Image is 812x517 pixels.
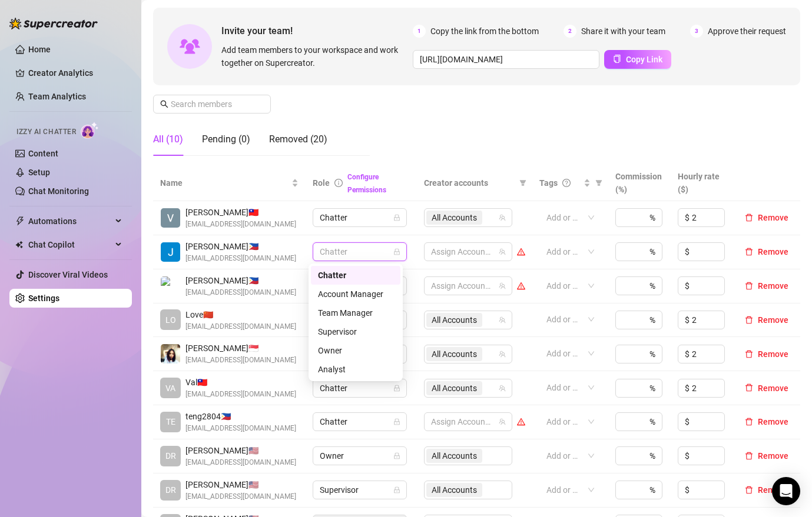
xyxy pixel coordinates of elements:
[517,174,529,192] span: filter
[604,50,671,69] button: Copy Link
[9,18,98,29] img: logo-BBDzfeDw.svg
[671,165,733,201] th: Hourly rate ($)
[499,248,506,255] span: team
[581,25,665,38] span: Share it with your team
[171,98,254,111] input: Search members
[320,481,400,499] span: Supervisor
[161,208,180,228] img: Valentina Magtangob
[165,313,176,326] span: LO
[334,179,343,187] span: info-circle
[426,347,482,361] span: All Accounts
[185,342,296,355] span: [PERSON_NAME] 🇸🇬
[318,325,393,338] div: Supervisor
[311,266,400,285] div: Chatter
[28,64,122,82] a: Creator Analytics
[690,25,703,38] span: 3
[499,316,506,323] span: team
[185,410,296,423] span: teng2804 🇵🇭
[745,486,753,494] span: delete
[165,449,176,462] span: DR
[426,381,482,395] span: All Accounts
[320,209,400,226] span: Chatter
[185,240,296,253] span: [PERSON_NAME] 🇵🇭
[311,285,400,303] div: Account Manager
[28,293,59,303] a: Settings
[740,313,793,327] button: Remove
[562,179,571,187] span: question-circle
[593,174,605,192] span: filter
[393,385,400,392] span: lock
[517,418,525,426] span: warning
[745,350,753,358] span: delete
[740,279,793,293] button: Remove
[15,216,25,226] span: thunderbolt
[28,235,112,254] span: Chat Copilot
[320,243,400,261] span: Chatter
[758,485,788,495] span: Remove
[708,25,786,38] span: Approve their request
[432,211,477,224] span: All Accounts
[313,178,330,188] span: Role
[745,452,753,460] span: delete
[393,214,400,221] span: lock
[185,491,296,502] span: [EMAIL_ADDRESS][DOMAIN_NAME]
[517,282,525,290] span: warning
[758,281,788,291] span: Remove
[347,173,386,194] a: Configure Permissions
[745,248,753,256] span: delete
[28,92,86,101] a: Team Analytics
[393,248,400,255] span: lock
[745,282,753,290] span: delete
[28,270,108,279] a: Discover Viral Videos
[745,214,753,222] span: delete
[318,288,393,301] div: Account Manager
[160,176,289,189] span: Name
[539,176,558,189] span: Tags
[745,383,753,392] span: delete
[15,241,23,249] img: Chat Copilot
[185,423,296,434] span: [EMAIL_ADDRESS][DOMAIN_NAME]
[81,122,99,139] img: AI Chatter
[318,363,393,376] div: Analyst
[185,219,296,230] span: [EMAIL_ADDRESS][DOMAIN_NAME]
[413,25,426,38] span: 1
[758,451,788,461] span: Remove
[185,355,296,366] span: [EMAIL_ADDRESS][DOMAIN_NAME]
[320,447,400,465] span: Owner
[311,322,400,341] div: Supervisor
[185,308,296,321] span: Love 🇨🇳
[745,316,753,324] span: delete
[613,55,621,63] span: copy
[28,149,58,158] a: Content
[393,418,400,425] span: lock
[28,212,112,231] span: Automations
[185,478,296,491] span: [PERSON_NAME] 🇺🇸
[161,344,180,363] img: Crismaine Digal
[758,315,788,325] span: Remove
[166,415,175,428] span: TE
[221,44,408,69] span: Add team members to your workspace and work together on Supercreator.
[153,165,306,201] th: Name
[185,457,296,468] span: [EMAIL_ADDRESS][DOMAIN_NAME]
[185,206,296,219] span: [PERSON_NAME] 🇹🇼
[499,214,506,221] span: team
[432,313,477,326] span: All Accounts
[745,418,753,426] span: delete
[320,379,400,397] span: Chatter
[311,341,400,360] div: Owner
[519,179,526,186] span: filter
[499,282,506,289] span: team
[517,248,525,256] span: warning
[626,55,662,64] span: Copy Link
[432,382,477,395] span: All Accounts
[740,449,793,463] button: Remove
[430,25,539,38] span: Copy the link from the bottom
[185,321,296,332] span: [EMAIL_ADDRESS][DOMAIN_NAME]
[758,417,788,426] span: Remove
[740,483,793,497] button: Remove
[499,385,506,392] span: team
[185,376,296,389] span: Val 🇹🇼
[16,126,76,138] span: Izzy AI Chatter
[269,132,327,146] div: Removed (20)
[426,211,482,225] span: All Accounts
